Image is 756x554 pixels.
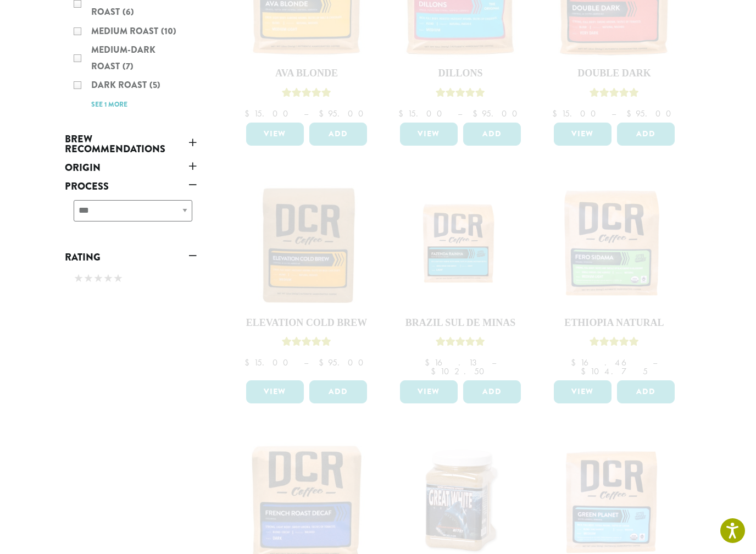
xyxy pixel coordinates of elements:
[65,267,197,292] div: Rating
[65,177,197,196] a: Process
[65,196,197,235] div: Process
[65,130,197,158] a: Brew Recommendations
[65,248,197,267] a: Rating
[65,158,197,177] a: Origin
